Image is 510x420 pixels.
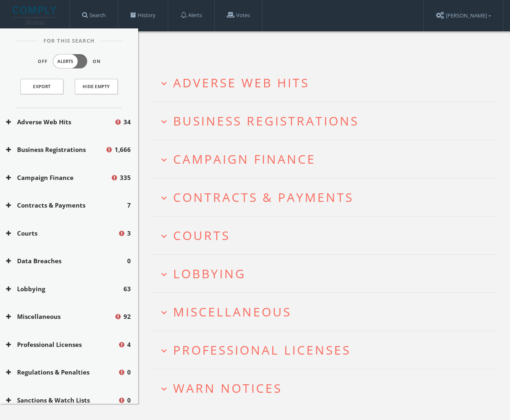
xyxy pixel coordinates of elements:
[158,345,169,356] i: expand_more
[6,256,127,266] button: Data Breaches
[158,305,496,318] button: expand_moreMiscellaneous
[158,267,496,280] button: expand_moreLobbying
[158,193,169,204] i: expand_more
[158,152,496,166] button: expand_moreCampaign Finance
[75,79,118,94] button: Hide Empty
[173,151,316,167] span: Campaign Finance
[158,76,496,89] button: expand_moreAdverse Web Hits
[124,117,131,127] span: 34
[93,58,101,65] span: On
[6,368,118,377] button: Regulations & Penalties
[173,265,246,282] span: Lobbying
[6,229,118,238] button: Courts
[13,6,58,25] img: illumis
[173,189,354,206] span: Contracts & Payments
[158,307,169,318] i: expand_more
[158,383,169,394] i: expand_more
[6,312,114,321] button: Miscellaneous
[158,154,169,165] i: expand_more
[127,229,131,238] span: 3
[38,58,48,65] span: Off
[6,173,111,182] button: Campaign Finance
[127,256,131,266] span: 0
[6,201,127,210] button: Contracts & Payments
[173,303,291,320] span: Miscellaneous
[20,79,63,94] a: Export
[127,396,131,405] span: 0
[173,380,282,396] span: WARN Notices
[158,381,496,395] button: expand_moreWARN Notices
[173,74,309,91] span: Adverse Web Hits
[158,269,169,280] i: expand_more
[127,201,131,210] span: 7
[173,113,359,129] span: Business Registrations
[158,116,169,127] i: expand_more
[158,114,496,128] button: expand_moreBusiness Registrations
[124,284,131,294] span: 63
[115,145,131,154] span: 1,666
[127,368,131,377] span: 0
[6,396,118,405] button: Sanctions & Watch Lists
[120,173,131,182] span: 335
[158,343,496,357] button: expand_moreProfessional Licenses
[6,284,124,294] button: Lobbying
[6,145,105,154] button: Business Registrations
[6,117,114,127] button: Adverse Web Hits
[158,191,496,204] button: expand_moreContracts & Payments
[173,342,351,358] span: Professional Licenses
[158,231,169,242] i: expand_more
[124,312,131,321] span: 92
[6,340,118,349] button: Professional Licenses
[173,227,230,244] span: Courts
[127,340,131,349] span: 4
[158,229,496,242] button: expand_moreCourts
[37,37,101,45] span: For This Search
[158,78,169,89] i: expand_more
